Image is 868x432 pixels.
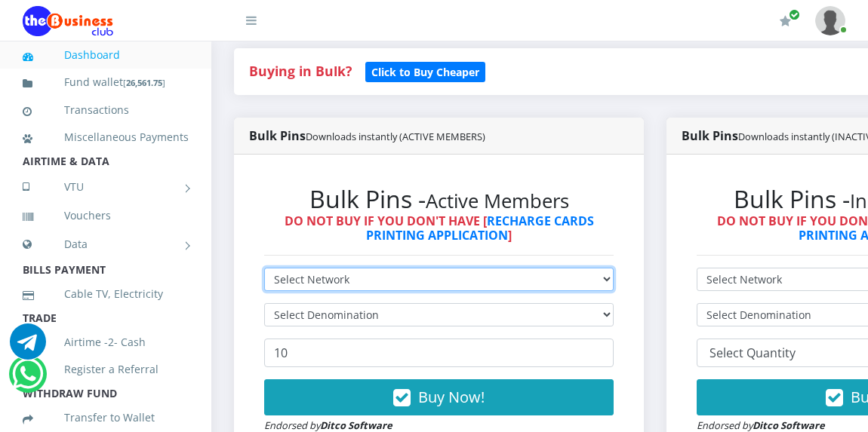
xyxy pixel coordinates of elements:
[23,6,113,36] img: Logo
[426,188,569,214] small: Active Members
[789,9,800,20] span: Renew/Upgrade Subscription
[12,367,43,392] a: Chat for support
[123,77,165,88] small: [ ]
[365,62,485,80] a: Click to Buy Cheaper
[126,77,162,88] b: 26,561.75
[753,418,825,432] strong: Ditco Software
[780,15,791,27] i: Renew/Upgrade Subscription
[23,93,189,127] a: Transactions
[23,277,189,311] a: Cable TV, Electricity
[697,418,825,432] small: Endorsed by
[23,120,189,155] a: Miscellaneous Payments
[249,62,352,80] strong: Buying in Bulk?
[249,127,485,144] strong: Bulk Pins
[23,352,189,387] a: Register a Referral
[418,387,485,407] span: Buy Now!
[306,130,485,143] small: Downloads instantly (ACTIVE MEMBERS)
[371,65,479,79] b: Click to Buy Cheaper
[23,198,189,233] a: Vouchers
[23,325,189,360] a: Airtime -2- Cash
[815,6,845,35] img: User
[264,418,392,432] small: Endorsed by
[10,335,46,360] a: Chat for support
[264,339,614,367] input: Enter Quantity
[23,225,189,263] a: Data
[23,38,189,72] a: Dashboard
[264,185,614,213] h2: Bulk Pins -
[23,65,189,100] a: Fund wallet[26,561.75]
[285,213,594,244] strong: DO NOT BUY IF YOU DON'T HAVE [ ]
[264,379,614,415] button: Buy Now!
[366,213,594,244] a: RECHARGE CARDS PRINTING APPLICATION
[23,168,189,206] a: VTU
[320,418,392,432] strong: Ditco Software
